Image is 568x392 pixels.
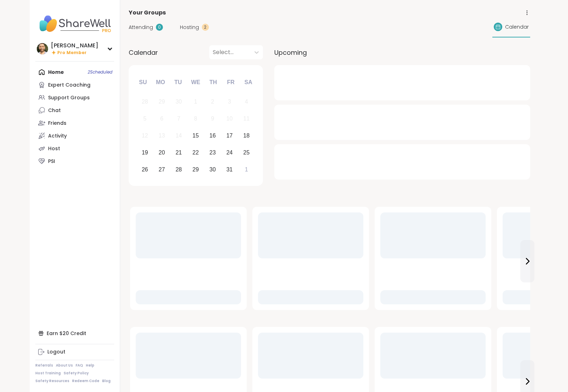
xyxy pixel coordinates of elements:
[171,111,186,127] div: Not available Tuesday, October 7th, 2025
[193,165,199,174] div: 29
[239,162,254,177] div: Choose Saturday, November 1st, 2025
[137,111,153,127] div: Not available Sunday, October 5th, 2025
[159,148,165,157] div: 20
[210,148,216,157] div: 23
[142,131,148,140] div: 12
[180,24,199,31] span: Hosting
[48,158,55,165] div: PSI
[171,94,186,110] div: Not available Tuesday, September 30th, 2025
[170,75,186,90] div: Tu
[193,148,199,157] div: 22
[142,97,148,106] div: 28
[223,75,239,90] div: Fr
[154,94,169,110] div: Not available Monday, September 29th, 2025
[188,94,203,110] div: Not available Wednesday, October 1st, 2025
[37,43,48,54] img: brett
[245,165,248,174] div: 1
[48,107,61,114] div: Chat
[48,94,90,101] div: Support Groups
[48,133,67,140] div: Activity
[188,145,203,160] div: Choose Wednesday, October 22nd, 2025
[160,114,163,123] div: 6
[35,142,114,155] a: Host
[176,131,182,140] div: 14
[239,128,254,144] div: Choose Saturday, October 18th, 2025
[102,379,111,384] a: Blog
[142,148,148,157] div: 19
[135,75,151,90] div: Su
[226,114,233,123] div: 10
[154,128,169,144] div: Not available Monday, October 13th, 2025
[245,97,248,106] div: 4
[86,363,94,368] a: Help
[47,349,65,356] div: Logout
[153,75,168,90] div: Mo
[56,363,73,368] a: About Us
[243,131,250,140] div: 18
[202,24,209,31] div: 2
[239,145,254,160] div: Choose Saturday, October 25th, 2025
[171,162,186,177] div: Choose Tuesday, October 28th, 2025
[177,114,180,123] div: 7
[154,145,169,160] div: Choose Monday, October 20th, 2025
[171,128,186,144] div: Not available Tuesday, October 14th, 2025
[211,114,214,123] div: 9
[57,50,87,56] span: Pro Member
[156,24,163,31] div: 0
[505,23,529,31] span: Calendar
[222,162,237,177] div: Choose Friday, October 31st, 2025
[205,145,220,160] div: Choose Thursday, October 23rd, 2025
[205,128,220,144] div: Choose Thursday, October 16th, 2025
[35,104,114,117] a: Chat
[222,128,237,144] div: Choose Friday, October 17th, 2025
[226,148,233,157] div: 24
[193,131,199,140] div: 15
[228,97,231,106] div: 3
[48,120,66,127] div: Friends
[137,94,153,110] div: Not available Sunday, September 28th, 2025
[35,11,114,36] img: ShareWell Nav Logo
[137,162,153,177] div: Choose Sunday, October 26th, 2025
[210,165,216,174] div: 30
[226,165,233,174] div: 31
[35,155,114,168] a: PSI
[222,111,237,127] div: Not available Friday, October 10th, 2025
[137,128,153,144] div: Not available Sunday, October 12th, 2025
[239,111,254,127] div: Not available Saturday, October 11th, 2025
[239,94,254,110] div: Not available Saturday, October 4th, 2025
[188,162,203,177] div: Choose Wednesday, October 29th, 2025
[35,379,69,384] a: Safety Resources
[64,371,89,376] a: Safety Policy
[129,48,158,57] span: Calendar
[143,114,146,123] div: 5
[240,75,256,90] div: Sa
[194,97,197,106] div: 1
[194,114,197,123] div: 8
[154,111,169,127] div: Not available Monday, October 6th, 2025
[35,117,114,129] a: Friends
[176,165,182,174] div: 28
[205,94,220,110] div: Not available Thursday, October 2nd, 2025
[188,75,203,90] div: We
[136,93,255,178] div: month 2025-10
[159,131,165,140] div: 13
[243,148,250,157] div: 25
[48,145,60,152] div: Host
[205,162,220,177] div: Choose Thursday, October 30th, 2025
[48,82,90,89] div: Expert Coaching
[211,97,214,106] div: 2
[129,8,166,17] span: Your Groups
[205,75,221,90] div: Th
[159,97,165,106] div: 29
[222,145,237,160] div: Choose Friday, October 24th, 2025
[176,148,182,157] div: 21
[171,145,186,160] div: Choose Tuesday, October 21st, 2025
[76,363,83,368] a: FAQ
[35,363,53,368] a: Referrals
[142,165,148,174] div: 26
[210,131,216,140] div: 16
[188,128,203,144] div: Choose Wednesday, October 15th, 2025
[35,327,114,340] div: Earn $20 Credit
[72,379,99,384] a: Redeem Code
[51,42,98,49] div: [PERSON_NAME]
